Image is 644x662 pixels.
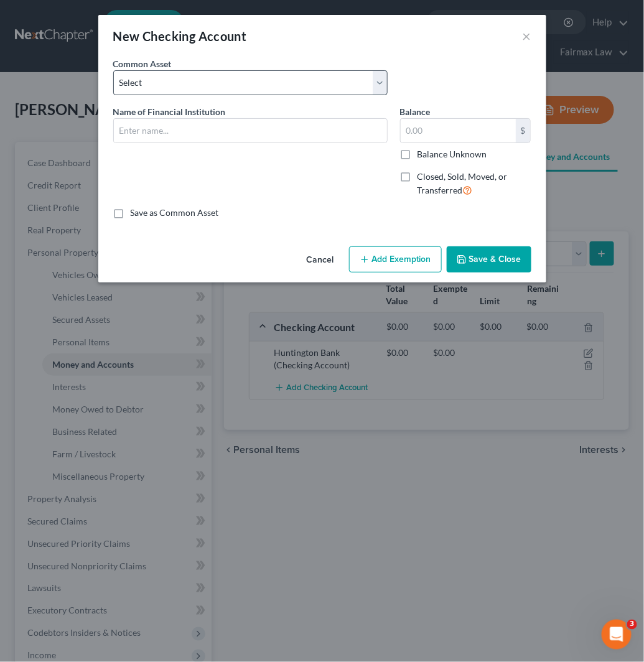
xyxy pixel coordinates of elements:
button: Save & Close [447,246,531,273]
iframe: Intercom live chat [602,620,632,650]
button: × [523,29,531,44]
button: Add Exemption [349,246,442,273]
label: Common Asset [113,57,172,70]
label: Balance [400,105,431,118]
label: Balance Unknown [418,148,487,161]
span: Closed, Sold, Moved, or Transferred [418,171,508,195]
div: $ [516,119,531,142]
button: Cancel [297,248,344,273]
label: Save as Common Asset [131,207,219,219]
div: New Checking Account [113,27,247,45]
input: 0.00 [401,119,516,142]
span: Name of Financial Institution [113,106,226,117]
input: Enter name... [114,119,387,142]
span: 3 [627,620,637,630]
